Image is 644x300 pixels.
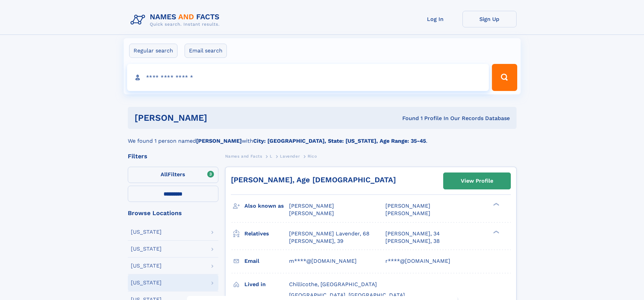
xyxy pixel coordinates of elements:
[289,210,334,216] span: [PERSON_NAME]
[128,167,218,183] label: Filters
[289,237,343,245] a: [PERSON_NAME], 39
[289,281,377,287] span: Chillicothe, [GEOGRAPHIC_DATA]
[196,138,242,144] b: [PERSON_NAME]
[244,228,289,239] h3: Relatives
[131,263,162,269] div: [US_STATE]
[385,210,430,216] span: [PERSON_NAME]
[492,64,517,91] button: Search Button
[492,230,500,234] div: ❯
[385,230,440,237] a: [PERSON_NAME], 34
[129,44,177,58] label: Regular search
[461,173,493,189] div: View Profile
[270,152,272,160] a: L
[131,229,162,235] div: [US_STATE]
[225,152,262,160] a: Names and Facts
[128,11,225,29] img: Logo Names and Facts
[280,154,300,159] span: Lavender
[244,200,289,212] h3: Also known as
[244,279,289,290] h3: Lived in
[270,154,272,159] span: L
[185,44,227,58] label: Email search
[127,64,489,91] input: search input
[385,237,440,245] a: [PERSON_NAME], 38
[128,210,218,216] div: Browse Locations
[280,152,300,160] a: Lavender
[308,154,317,159] span: Rico
[289,203,334,209] span: [PERSON_NAME]
[231,176,396,184] a: [PERSON_NAME], Age [DEMOGRAPHIC_DATA]
[244,255,289,267] h3: Email
[131,246,162,252] div: [US_STATE]
[128,153,218,159] div: Filters
[253,138,426,144] b: City: [GEOGRAPHIC_DATA], State: [US_STATE], Age Range: 35-45
[128,129,517,145] div: We found 1 person named with .
[289,230,369,237] a: [PERSON_NAME] Lavender, 68
[289,292,405,298] span: [GEOGRAPHIC_DATA], [GEOGRAPHIC_DATA]
[462,11,517,27] a: Sign Up
[492,202,500,207] div: ❯
[408,11,462,27] a: Log In
[131,280,162,285] div: [US_STATE]
[444,173,510,189] a: View Profile
[161,171,168,178] span: All
[305,115,510,122] div: Found 1 Profile In Our Records Database
[385,203,430,209] span: [PERSON_NAME]
[135,114,305,122] h1: [PERSON_NAME]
